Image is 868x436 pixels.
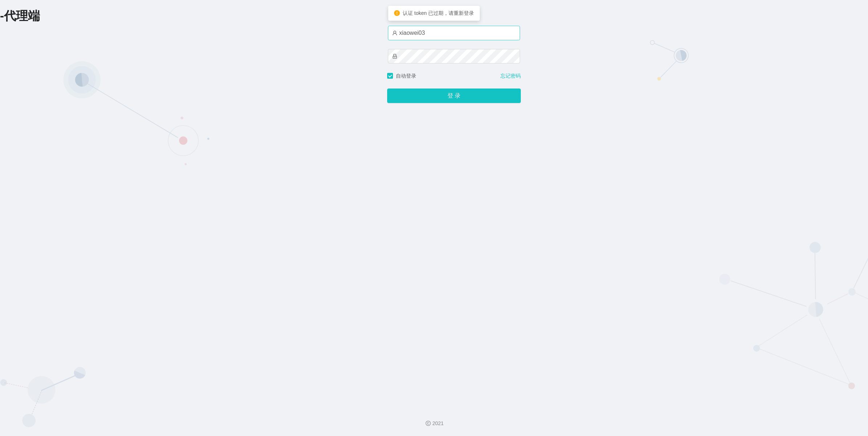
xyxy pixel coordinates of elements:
[392,54,397,59] i: 图标： 锁
[393,73,419,79] span: 自动登录
[388,26,520,40] input: 请输入
[432,420,443,426] font: 2021
[387,89,521,103] button: 登 录
[500,72,521,80] a: 忘记密码
[392,30,397,36] i: 图标： 用户
[394,10,400,16] i: 图标：感叹号圆圈
[403,10,474,16] span: 认证 token 已过期，请重新登录
[426,421,431,426] i: 图标： 版权所有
